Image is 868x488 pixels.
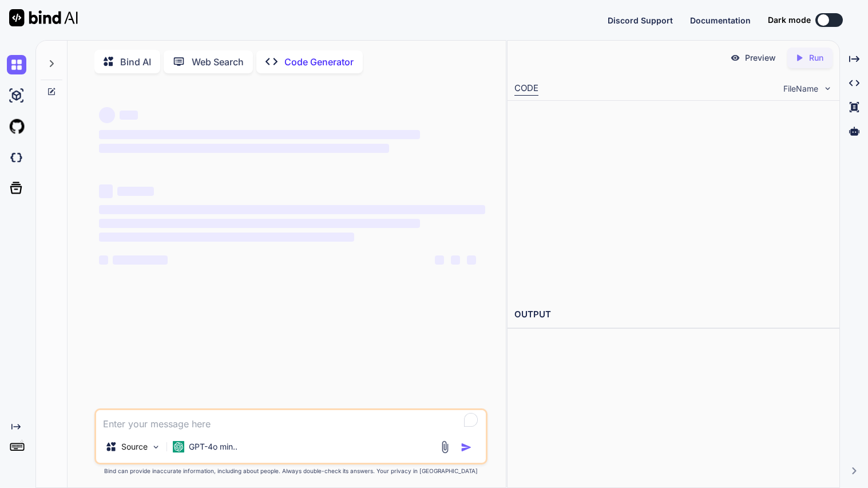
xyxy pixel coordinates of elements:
[9,9,78,26] img: Bind AI
[690,15,751,25] span: Documentation
[467,255,476,265] span: ‌
[113,255,168,265] span: ‌
[768,14,811,26] span: Dark mode
[173,441,184,452] img: GPT-4o mini
[809,52,823,64] p: Run
[99,144,389,153] span: ‌
[7,148,26,167] img: darkCloudIdeIcon
[284,55,354,69] p: Code Generator
[7,55,26,74] img: chat
[99,233,354,242] span: ‌
[189,441,237,452] p: GPT-4o min..
[7,86,26,105] img: ai-studio
[451,255,460,265] span: ‌
[192,55,244,69] p: Web Search
[438,440,451,454] img: attachment
[99,184,113,198] span: ‌
[690,14,751,26] button: Documentation
[7,117,26,136] img: githubLight
[508,301,839,328] h2: OUTPUT
[121,441,148,452] p: Source
[730,53,740,63] img: preview
[99,255,108,265] span: ‌
[99,130,419,139] span: ‌
[514,82,538,96] div: CODE
[435,255,444,265] span: ‌
[99,107,115,123] span: ‌
[461,442,472,453] img: icon
[745,52,776,64] p: Preview
[608,14,673,26] button: Discord Support
[96,410,486,431] textarea: To enrich screen reader interactions, please activate Accessibility in Grammarly extension settings
[783,83,818,95] span: FileName
[120,55,151,69] p: Bind AI
[120,111,138,120] span: ‌
[99,205,485,214] span: ‌
[99,219,419,228] span: ‌
[608,15,673,25] span: Discord Support
[151,442,161,452] img: Pick Models
[94,467,487,475] p: Bind can provide inaccurate information, including about people. Always double-check its answers....
[823,84,833,93] img: chevron down
[117,187,154,196] span: ‌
